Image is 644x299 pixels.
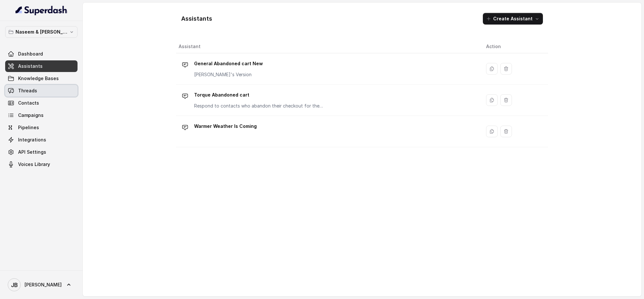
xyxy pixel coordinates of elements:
span: Campaigns [18,112,44,119]
a: Integrations [5,134,78,146]
p: General Abandoned cart New [194,58,263,69]
span: Voices Library [18,161,50,168]
a: Threads [5,85,78,97]
a: Dashboard [5,48,78,60]
h1: Assistants [181,14,212,24]
span: Pipelines [18,124,39,131]
button: Naseem & [PERSON_NAME] [5,26,78,38]
span: [PERSON_NAME] [25,282,62,288]
p: [PERSON_NAME]'s Version [194,71,263,78]
button: Create Assistant [483,13,543,25]
span: Integrations [18,137,46,143]
span: Assistants [18,63,43,69]
a: Campaigns [5,109,78,121]
span: API Settings [18,149,46,155]
span: Threads [18,88,37,94]
th: Action [481,40,548,53]
a: Pipelines [5,122,78,133]
p: Warmer Weather Is Coming [194,121,257,131]
a: Voices Library [5,159,78,170]
img: light.svg [16,5,68,15]
a: API Settings [5,146,78,158]
th: Assistant [176,40,481,53]
a: Assistants [5,60,78,72]
p: Respond to contacts who abandon their checkout for the torque jacket [194,103,323,109]
span: Dashboard [18,51,43,57]
p: Torque Abandoned cart [194,90,323,100]
p: Naseem & [PERSON_NAME] [16,28,67,36]
span: Contacts [18,100,39,106]
span: Knowledge Bases [18,75,59,82]
a: [PERSON_NAME] [5,276,78,294]
text: JB [11,282,18,288]
a: Contacts [5,97,78,109]
a: Knowledge Bases [5,73,78,84]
